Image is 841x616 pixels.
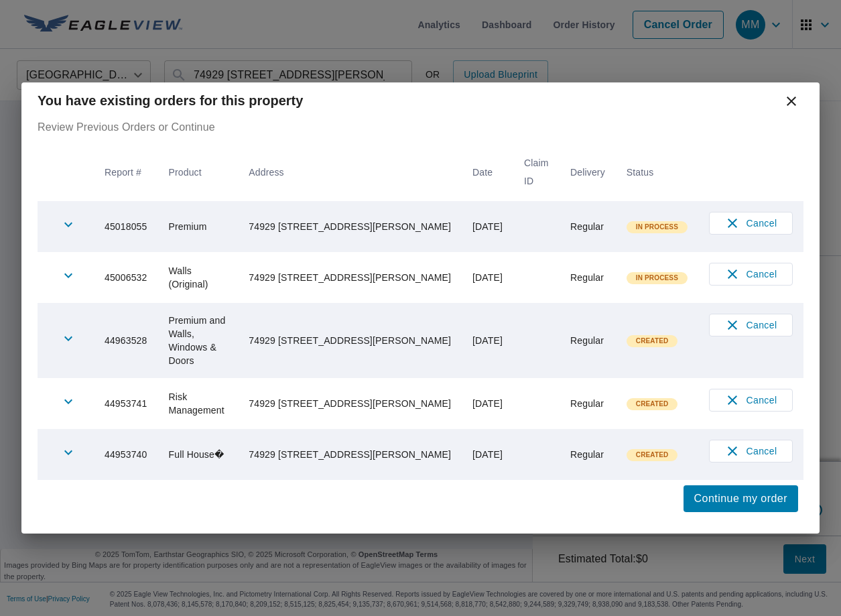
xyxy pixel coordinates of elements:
[462,201,513,252] td: [DATE]
[94,378,158,429] td: 44953741
[628,450,677,460] span: Created
[462,429,513,480] td: [DATE]
[94,143,158,201] th: Report #
[94,303,158,378] td: 44963528
[158,303,239,378] td: Premium and Walls, Windows & Doors
[709,212,793,235] button: Cancel
[709,389,793,412] button: Cancel
[158,143,239,201] th: Product
[709,314,793,336] button: Cancel
[723,443,779,459] span: Cancel
[709,263,793,286] button: Cancel
[723,392,779,408] span: Cancel
[38,93,303,108] b: You have existing orders for this property
[158,252,239,303] td: Walls (Original)
[38,119,803,135] p: Review Previous Orders or Continue
[249,334,451,347] div: 74929 [STREET_ADDRESS][PERSON_NAME]
[723,215,779,231] span: Cancel
[94,201,158,252] td: 45018055
[560,429,616,480] td: Regular
[249,271,451,284] div: 74929 [STREET_ADDRESS][PERSON_NAME]
[628,223,686,232] span: In Process
[462,252,513,303] td: [DATE]
[238,143,462,201] th: Address
[560,143,616,201] th: Delivery
[694,489,787,508] span: Continue my order
[616,143,698,201] th: Status
[513,143,560,201] th: Claim ID
[709,440,793,463] button: Cancel
[158,378,239,429] td: Risk Management
[462,378,513,429] td: [DATE]
[249,397,451,410] div: 74929 [STREET_ADDRESS][PERSON_NAME]
[684,485,798,512] button: Continue my order
[462,303,513,378] td: [DATE]
[249,220,451,233] div: 74929 [STREET_ADDRESS][PERSON_NAME]
[94,429,158,480] td: 44953740
[628,336,677,346] span: Created
[560,303,616,378] td: Regular
[628,273,686,283] span: In Process
[628,399,677,409] span: Created
[94,252,158,303] td: 45006532
[560,252,616,303] td: Regular
[249,448,451,461] div: 74929 [STREET_ADDRESS][PERSON_NAME]
[158,429,239,480] td: Full House�
[560,201,616,252] td: Regular
[560,378,616,429] td: Regular
[723,266,779,282] span: Cancel
[723,317,779,333] span: Cancel
[158,201,239,252] td: Premium
[462,143,513,201] th: Date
